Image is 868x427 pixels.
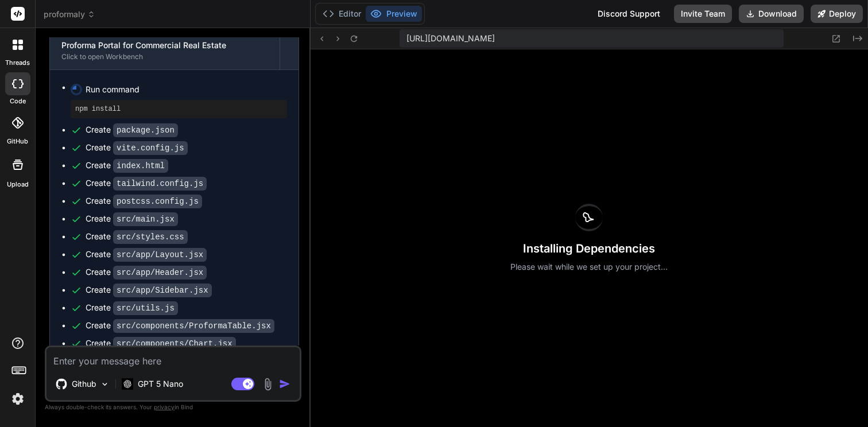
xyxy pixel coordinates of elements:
code: index.html [113,159,168,173]
span: proformaly [44,9,95,20]
pre: npm install [75,104,282,114]
code: src/app/Layout.jsx [113,248,207,262]
img: GPT 5 Nano [122,378,133,389]
span: [URL][DOMAIN_NAME] [406,33,495,44]
div: Create [86,266,207,278]
code: src/utils.js [113,301,178,315]
button: Deploy [811,5,863,23]
code: src/app/Header.jsx [113,266,207,280]
div: Create [86,302,178,314]
div: Create [86,124,178,136]
code: vite.config.js [113,141,188,155]
label: GitHub [7,137,28,146]
code: src/styles.css [113,230,188,244]
div: Create [86,160,168,172]
p: Github [72,378,96,390]
div: Create [86,142,188,154]
div: Click to open Workbench [61,52,268,61]
div: Create [86,231,188,243]
button: Download [739,5,804,23]
code: tailwind.config.js [113,177,207,191]
div: Create [86,177,207,189]
h3: Installing Dependencies [510,240,668,257]
p: Always double-check its answers. Your in Bind [45,402,301,413]
button: Preview [366,6,422,22]
div: Create [86,284,212,296]
label: code [10,96,26,106]
div: Create [86,213,178,225]
code: src/components/Chart.jsx [113,337,236,351]
img: Pick Models [100,379,110,389]
div: Create [86,195,202,207]
div: Create [86,249,207,261]
code: postcss.config.js [113,195,202,208]
div: Create [86,320,274,332]
label: threads [5,58,30,68]
div: Proforma Portal for Commercial Real Estate [61,40,268,51]
div: Discord Support [591,5,667,23]
code: src/main.jsx [113,212,178,226]
button: Invite Team [674,5,732,23]
button: Proforma Portal for Commercial Real EstateClick to open Workbench [50,32,280,69]
code: src/components/ProformaTable.jsx [113,319,274,333]
code: package.json [113,123,178,137]
p: Please wait while we set up your project... [510,261,668,273]
code: src/app/Sidebar.jsx [113,284,212,297]
img: icon [279,378,290,390]
label: Upload [7,180,29,189]
button: Editor [318,6,366,22]
img: settings [8,389,28,409]
span: Run command [86,84,287,95]
img: attachment [261,378,274,391]
span: privacy [154,403,175,410]
div: Create [86,337,236,350]
p: GPT 5 Nano [138,378,183,390]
